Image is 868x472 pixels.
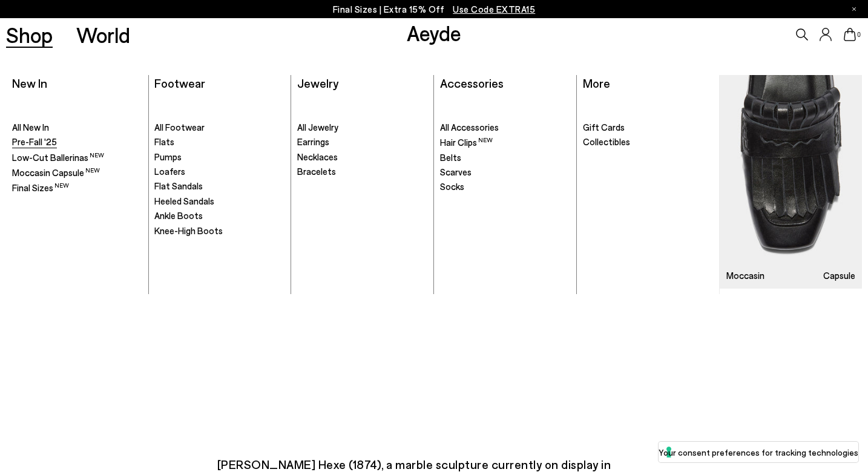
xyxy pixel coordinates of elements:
[440,122,499,133] span: All Accessories
[154,180,203,191] span: Flat Sandals
[659,442,858,462] button: Your consent preferences for tracking technologies
[297,122,427,134] a: All Jewelry
[297,136,427,148] a: Earrings
[76,24,130,45] a: World
[856,31,862,38] span: 0
[154,210,284,222] a: Ankle Boots
[12,151,142,164] a: Low-Cut Ballerinas
[154,151,182,162] span: Pumps
[154,180,284,192] a: Flat Sandals
[297,76,338,90] a: Jewelry
[844,28,856,41] a: 0
[583,136,714,148] a: Collectibles
[297,122,338,133] span: All Jewelry
[407,20,461,45] a: Aeyde
[297,151,338,162] span: Necklaces
[154,210,203,221] span: Ankle Boots
[440,122,570,134] a: All Accessories
[823,271,855,280] h3: Capsule
[154,136,284,148] a: Flats
[154,122,284,134] a: All Footwear
[154,136,174,147] span: Flats
[12,152,104,163] span: Low-Cut Ballerinas
[440,181,464,192] span: Socks
[12,76,47,90] a: New In
[154,166,284,178] a: Loafers
[440,152,461,163] span: Belts
[726,271,764,280] h3: Moccasin
[154,166,185,177] span: Loafers
[12,182,142,194] a: Final Sizes
[297,166,427,178] a: Bracelets
[453,4,535,15] span: Navigate to /collections/ss25-final-sizes
[440,137,493,148] span: Hair Clips
[12,122,142,134] a: All New In
[583,76,610,90] a: More
[440,166,570,179] a: Scarves
[583,122,625,133] span: Gift Cards
[440,181,570,193] a: Socks
[440,152,570,164] a: Belts
[297,166,336,177] span: Bracelets
[154,122,205,133] span: All Footwear
[12,182,69,193] span: Final Sizes
[6,24,53,45] a: Shop
[583,136,630,147] span: Collectibles
[440,166,472,177] span: Scarves
[12,136,57,147] span: Pre-Fall '25
[297,136,329,147] span: Earrings
[154,195,284,208] a: Heeled Sandals
[154,225,284,237] a: Knee-High Boots
[720,75,862,289] a: Moccasin Capsule
[12,166,142,179] a: Moccasin Capsule
[12,136,142,148] a: Pre-Fall '25
[12,122,49,133] span: All New In
[440,76,504,90] a: Accessories
[297,151,427,163] a: Necklaces
[154,225,223,236] span: Knee-High Boots
[154,151,284,163] a: Pumps
[12,167,100,178] span: Moccasin Capsule
[154,195,214,206] span: Heeled Sandals
[659,446,858,459] label: Your consent preferences for tracking technologies
[583,122,714,134] a: Gift Cards
[440,136,570,149] a: Hair Clips
[720,75,862,289] img: Mobile_e6eede4d-78b8-4bd1-ae2a-4197e375e133_900x.jpg
[333,2,536,17] p: Final Sizes | Extra 15% Off
[154,76,205,90] a: Footwear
